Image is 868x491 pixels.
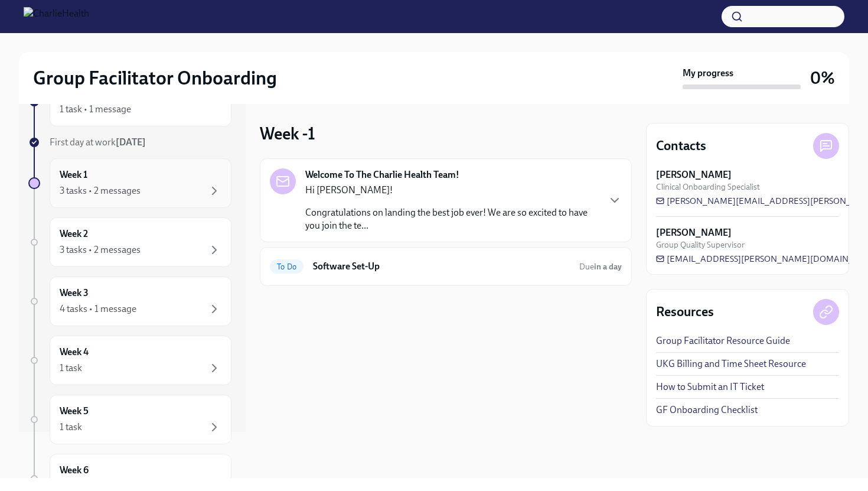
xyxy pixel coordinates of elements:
[28,395,231,444] a: Week 51 task
[60,103,131,116] div: 1 task • 1 message
[656,381,764,394] a: How to Submit an IT Ticket
[60,303,136,316] div: 4 tasks • 1 message
[656,357,806,370] a: UKG Billing and Time Sheet Resource
[28,277,231,326] a: Week 34 tasks • 1 message
[305,184,598,197] p: Hi [PERSON_NAME]!
[656,239,745,251] span: Group Quality Supervisor
[810,67,835,89] h3: 0%
[60,168,87,181] h6: Week 1
[270,262,304,271] span: To Do
[656,404,758,417] a: GF Onboarding Checklist
[60,287,89,300] h6: Week 3
[28,158,231,208] a: Week 13 tasks • 2 messages
[60,243,141,256] div: 3 tasks • 2 messages
[60,421,82,434] div: 1 task
[60,227,88,240] h6: Week 2
[270,257,622,276] a: To DoSoftware Set-UpDuein a day
[24,7,89,26] img: CharlieHealth
[60,346,89,359] h6: Week 4
[60,184,141,197] div: 3 tasks • 2 messages
[305,206,598,232] p: Congratulations on landing the best job ever! We are so excited to have you join the te...
[28,336,231,385] a: Week 41 task
[683,67,733,80] strong: My progress
[594,262,622,272] strong: in a day
[60,464,89,477] h6: Week 6
[313,260,570,273] h6: Software Set-Up
[60,405,89,418] h6: Week 5
[579,261,622,272] span: August 12th, 2025 09:00
[656,168,732,181] strong: [PERSON_NAME]
[656,303,714,321] h4: Resources
[33,66,277,90] h2: Group Facilitator Onboarding
[656,137,706,155] h4: Contacts
[60,362,82,375] div: 1 task
[116,136,146,148] strong: [DATE]
[50,136,146,148] span: First day at work
[305,168,459,181] strong: Welcome To The Charlie Health Team!
[579,262,622,272] span: Due
[656,226,732,239] strong: [PERSON_NAME]
[656,181,760,193] span: Clinical Onboarding Specialist
[656,334,790,347] a: Group Facilitator Resource Guide
[260,123,315,144] h3: Week -1
[28,217,231,267] a: Week 23 tasks • 2 messages
[28,136,231,149] a: First day at work[DATE]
